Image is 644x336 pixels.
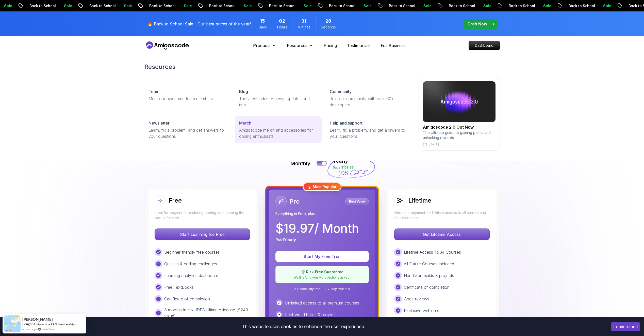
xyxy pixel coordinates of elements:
a: Help and supportLearn, fix a problem, and get answers to your questions [326,116,412,143]
p: Dashboard [469,41,500,50]
p: Get Lifetime Access [394,229,489,240]
p: Everything in Free, plus [275,211,369,216]
p: Back to School [198,3,233,8]
p: Back to School [78,3,113,8]
a: Dashboard [469,41,500,50]
p: Exclusive webinars [404,308,439,314]
span: Days [258,25,267,30]
button: Accept cookies [611,322,640,331]
p: Merch [239,120,251,126]
p: Sale [412,3,428,8]
a: MerchAmigoscode merch and accessories for coding enthusiasts. [235,116,322,143]
span: ✓ Cancel anytime [294,287,320,291]
p: Free TextBooks [164,284,194,290]
p: $ 19.97 / Month [275,222,359,235]
h2: Pro [290,197,300,206]
p: Sale [173,3,189,8]
p: Hands-on builds & projects [404,272,454,279]
p: Certificate of completion [404,284,450,290]
p: Start My Free Trial [282,253,363,259]
a: ProveSource [42,327,57,331]
p: Sale [352,3,369,8]
p: Grab Now [467,21,487,27]
p: 3 months IntelliJ IDEA Ultimate license ($249 value) [164,307,250,319]
p: Sale [53,3,69,8]
a: For Business [381,42,406,49]
a: CommunityJoin our community with over 60k developers [326,84,412,112]
p: 🔥 Back to School Sale - Our best prices of the year! [147,21,251,27]
a: BlogThe latest industry news, updates and info [235,84,322,112]
p: Back to School [438,3,472,8]
button: Resources [287,42,313,53]
a: Start Learning for Free [155,232,250,237]
p: Lifetime Access To All Courses [404,249,461,255]
p: Learn, fix a problem, and get answers to your questions [330,127,408,139]
a: Pricing [324,42,337,49]
p: Newsletter [148,120,170,126]
p: 🛡️ Risk-Free Guarantee [279,269,366,274]
p: Start Learning for Free [155,229,250,240]
span: 2 Hours [279,18,285,25]
a: Get Lifetime Access [394,232,490,237]
p: Back to School [138,3,173,8]
a: Testimonials [347,42,371,49]
p: One-time payment for lifetime access to all current and future courses. [394,210,490,220]
span: Bought [22,322,33,326]
h2: Resources [144,63,500,71]
img: provesource social proof notification image [4,315,21,332]
p: Join our community with over 60k developers [330,96,408,108]
button: Start My Free Trial [275,251,369,262]
p: Learning analytics dashboard [164,272,218,279]
p: Beginner friendly free courses [164,249,220,255]
a: NewsletterLearn, fix a problem, and get answers to your questions [144,116,231,143]
p: Back to School [258,3,292,8]
p: Learn, fix a problem, and get answers to your questions [148,127,227,139]
p: Best Value [346,199,368,204]
p: [DATE] [429,142,439,146]
p: Sale [113,3,129,8]
p: Team [148,88,159,95]
p: Back to School [318,3,352,8]
p: Back to School [557,3,592,8]
p: Sale [233,3,249,8]
h2: Lifetime [408,196,431,205]
a: amigoscode 2.0Amigoscode 2.0 Out NowThe Ultimate guide to gaining points and unlocking rewards[DATE] [419,77,500,151]
p: Ideal for beginners exploring coding and learning the basics for free. [155,210,250,220]
p: Back to School [18,3,53,8]
p: Community [330,88,352,95]
button: Products [253,42,277,53]
img: amigoscode 2.0 [423,81,496,122]
p: Meet our awesome team members [148,96,227,102]
p: Certificate of completion [164,296,210,302]
a: Amigoscode PRO Membership [33,322,75,326]
span: an hour ago [22,327,37,331]
span: 31 Minutes [301,18,306,25]
button: Start Learning for Free [155,228,250,240]
p: Resources [287,42,307,49]
span: Seconds [321,25,336,30]
p: All Future Courses Included [404,261,454,267]
p: Products [253,42,271,49]
h2: Free [169,196,182,205]
span: Hours [277,25,287,30]
p: The Ultimate guide to gaining points and unlocking rewards [423,130,496,140]
span: ✓ 7-day free trial [324,287,350,291]
p: Amigoscode merch and accessories for coding enthusiasts. [239,127,318,139]
p: Paid Yearly [275,237,296,243]
p: Code reviews [404,296,429,302]
p: The latest industry news, updates and info [239,96,318,108]
button: Get Lifetime Access [394,228,490,240]
p: Sale [532,3,548,8]
span: [PERSON_NAME] [22,317,53,322]
p: Unlimited access to all premium courses [285,300,359,306]
p: Back to School [378,3,412,8]
p: Real-world builds & projects [285,312,337,318]
p: Back to School [498,3,532,8]
p: Blog [239,88,248,95]
p: Sale [472,3,488,8]
p: Help and support [330,120,362,126]
p: Sale [292,3,309,8]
